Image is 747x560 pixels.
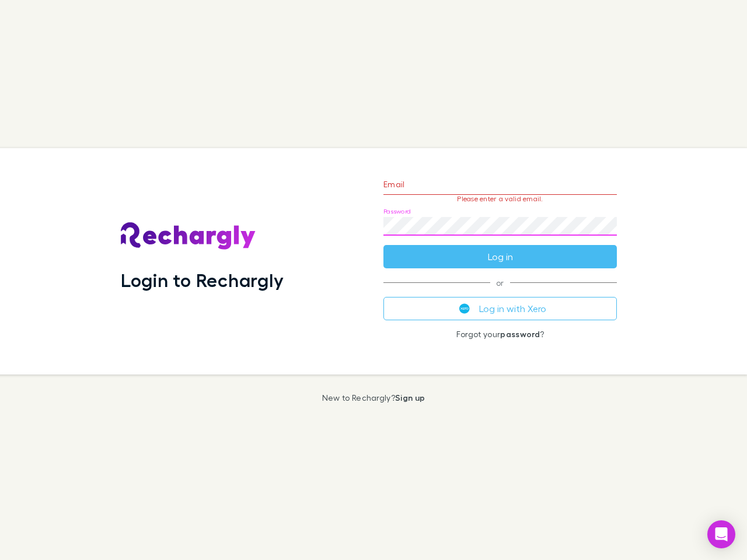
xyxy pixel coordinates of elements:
[383,297,617,320] button: Log in with Xero
[383,245,617,268] button: Log in
[459,303,470,314] img: Xero's logo
[707,520,735,548] div: Open Intercom Messenger
[383,330,617,339] p: Forgot your ?
[121,269,284,291] h1: Login to Rechargly
[383,207,411,216] label: Password
[121,222,256,250] img: Rechargly's Logo
[395,393,425,402] a: Sign up
[383,195,617,203] p: Please enter a valid email.
[322,393,425,402] p: New to Rechargly?
[500,329,540,339] a: password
